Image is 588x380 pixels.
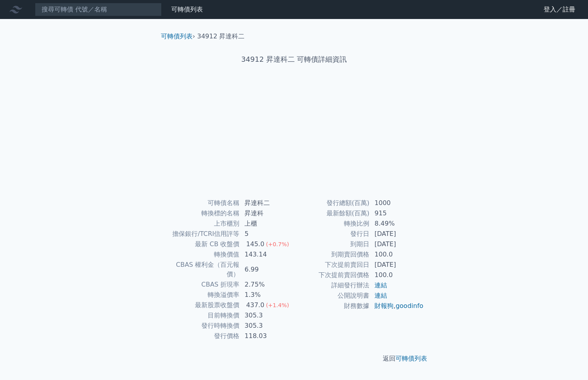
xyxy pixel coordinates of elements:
[294,301,370,311] td: 財務數據
[244,300,266,310] div: 437.0
[164,279,240,290] td: CBAS 折現率
[161,32,195,41] li: ›
[240,208,294,218] td: 昇達科
[240,229,294,239] td: 5
[197,32,245,41] li: 34912 昇達科二
[294,218,370,229] td: 轉換比例
[244,239,266,249] div: 145.0
[294,198,370,208] td: 發行總額(百萬)
[171,6,203,13] a: 可轉債列表
[370,270,424,280] td: 100.0
[240,331,294,341] td: 118.03
[164,260,240,279] td: CBAS 權利金（百元報價）
[164,290,240,300] td: 轉換溢價率
[374,302,393,310] a: 財報狗
[164,198,240,208] td: 可轉債名稱
[240,198,294,208] td: 昇達科二
[240,249,294,260] td: 143.14
[294,280,370,291] td: 詳細發行辦法
[164,208,240,218] td: 轉換標的名稱
[35,3,162,16] input: 搜尋可轉債 代號／名稱
[395,302,423,310] a: goodinfo
[155,354,433,363] p: 返回
[164,310,240,321] td: 目前轉換價
[370,249,424,260] td: 100.0
[370,239,424,249] td: [DATE]
[294,229,370,239] td: 發行日
[294,270,370,280] td: 下次提前賣回價格
[370,218,424,229] td: 8.49%
[164,300,240,310] td: 最新股票收盤價
[370,229,424,239] td: [DATE]
[294,260,370,270] td: 下次提前賣回日
[294,239,370,249] td: 到期日
[374,281,387,289] a: 連結
[294,208,370,218] td: 最新餘額(百萬)
[370,198,424,208] td: 1000
[164,229,240,239] td: 擔保銀行/TCRI信用評等
[240,218,294,229] td: 上櫃
[240,260,294,279] td: 6.99
[370,260,424,270] td: [DATE]
[240,279,294,290] td: 2.75%
[240,290,294,300] td: 1.3%
[155,54,433,65] h1: 34912 昇達科二 可轉債詳細資訊
[374,292,387,299] a: 連結
[294,291,370,301] td: 公開說明書
[164,218,240,229] td: 上市櫃別
[240,321,294,331] td: 305.3
[266,302,289,308] span: (+1.4%)
[240,310,294,321] td: 305.3
[164,249,240,260] td: 轉換價值
[164,331,240,341] td: 發行價格
[266,241,289,247] span: (+0.7%)
[294,249,370,260] td: 到期賣回價格
[164,321,240,331] td: 發行時轉換價
[537,3,582,16] a: 登入／註冊
[395,355,427,362] a: 可轉債列表
[164,239,240,249] td: 最新 CB 收盤價
[161,32,193,40] a: 可轉債列表
[370,301,424,311] td: ,
[370,208,424,218] td: 915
